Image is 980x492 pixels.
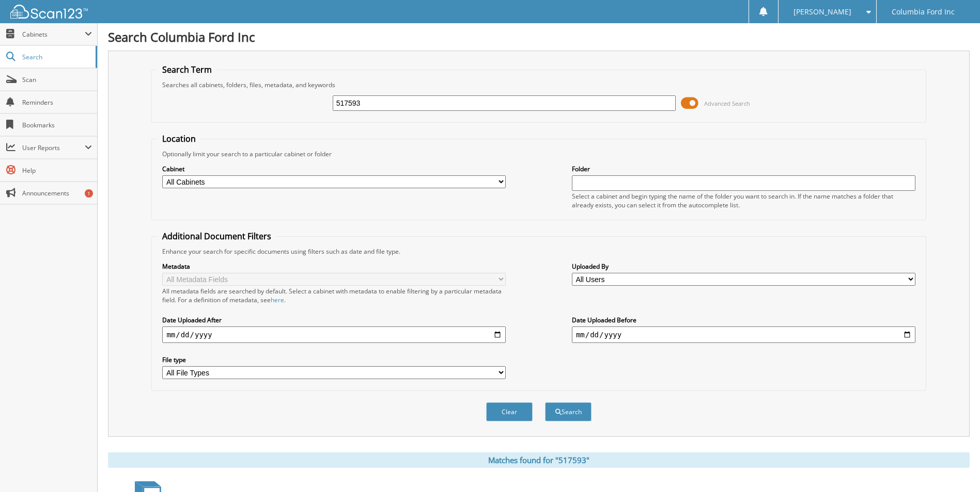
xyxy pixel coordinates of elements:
div: All metadata fields are searched by default. Select a cabinet with metadata to enable filtering b... [162,287,506,304]
label: File type [162,355,506,364]
h1: Search Columbia Ford Inc [108,28,970,45]
label: Cabinet [162,165,506,173]
img: scan123-logo-white.svg [10,5,88,19]
label: Folder [572,165,915,173]
span: Search [22,53,90,61]
div: Optionally limit your search to a particular cabinet or folder [157,150,920,158]
a: here [271,296,284,304]
legend: Search Term [157,64,217,75]
span: Help [22,166,92,175]
div: Searches all cabinets, folders, files, metadata, and keywords [157,80,920,89]
legend: Location [157,133,201,144]
label: Date Uploaded Before [572,316,915,324]
input: start [162,326,506,343]
span: Reminders [22,98,92,107]
label: Date Uploaded After [162,316,506,324]
div: Enhance your search for specific documents using filters such as date and file type. [157,247,920,256]
input: end [572,326,915,343]
div: 1 [85,189,93,198]
span: Announcements [22,189,92,198]
span: [PERSON_NAME] [794,9,851,15]
span: Bookmarks [22,121,92,129]
button: Clear [486,402,533,421]
span: User Reports [22,143,85,152]
button: Search [545,402,592,421]
label: Uploaded By [572,262,915,271]
div: Select a cabinet and begin typing the name of the folder you want to search in. If the name match... [572,192,915,209]
div: Matches found for "517593" [108,452,970,468]
span: Cabinets [22,30,85,39]
legend: Additional Document Filters [157,231,276,242]
span: Advanced Search [704,100,750,107]
label: Metadata [162,262,506,271]
span: Columbia Ford Inc [892,9,955,15]
span: Scan [22,75,92,84]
